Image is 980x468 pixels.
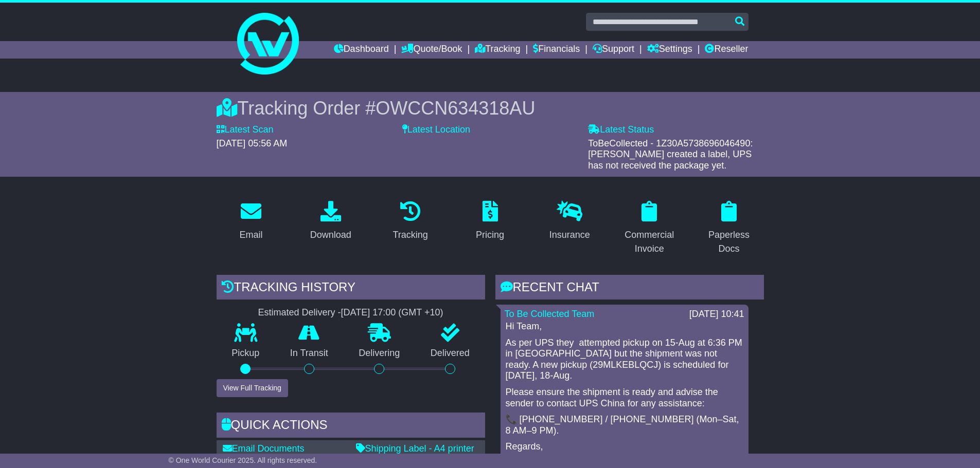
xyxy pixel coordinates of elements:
[543,197,597,246] a: Insurance
[217,138,288,148] span: [DATE] 05:56 AM
[341,307,443,319] div: [DATE] 17:00 (GMT +10)
[217,307,485,319] div: Estimated Delivery -
[476,228,504,242] div: Pricing
[275,348,344,359] p: In Transit
[506,441,743,463] p: Regards, Jewel
[615,197,684,259] a: Commercial Invoice
[475,41,520,59] a: Tracking
[344,348,416,359] p: Delivering
[169,456,317,464] span: © One World Courier 2025. All rights reserved.
[310,228,351,242] div: Download
[505,309,595,319] a: To Be Collected Team
[217,275,485,303] div: Tracking history
[621,228,678,256] div: Commercial Invoice
[239,228,262,242] div: Email
[217,97,764,119] div: Tracking Order #
[506,387,743,409] p: Please ensure the shipment is ready and advise the sender to contact UPS China for any assistance:
[217,379,288,397] button: View Full Tracking
[469,197,511,246] a: Pricing
[376,98,535,119] span: OWCCN634318AU
[588,138,753,171] span: ToBeCollected - 1Z30A5738696046490: [PERSON_NAME] created a label, UPS has not received the packa...
[334,41,389,59] a: Dashboard
[233,197,269,246] a: Email
[689,309,744,320] div: [DATE] 10:41
[304,197,358,246] a: Download
[495,275,764,303] div: RECENT CHAT
[402,124,470,136] label: Latest Location
[647,41,692,59] a: Settings
[217,348,275,359] p: Pickup
[705,41,748,59] a: Reseller
[694,197,764,259] a: Paperless Docs
[549,228,590,242] div: Insurance
[217,124,274,136] label: Latest Scan
[593,41,634,59] a: Support
[401,41,462,59] a: Quote/Book
[223,443,305,454] a: Email Documents
[506,321,743,332] p: Hi Team,
[356,443,474,454] a: Shipping Label - A4 printer
[386,197,434,246] a: Tracking
[217,413,485,440] div: Quick Actions
[393,228,427,242] div: Tracking
[533,41,580,59] a: Financials
[506,338,743,382] p: As per UPS they attempted pickup on 15-Aug at 6:36 PM in [GEOGRAPHIC_DATA] but the shipment was n...
[588,124,654,136] label: Latest Status
[506,414,743,436] p: 📞 [PHONE_NUMBER] / [PHONE_NUMBER] (Mon–Sat, 8 AM–9 PM).
[701,228,757,256] div: Paperless Docs
[415,348,485,359] p: Delivered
